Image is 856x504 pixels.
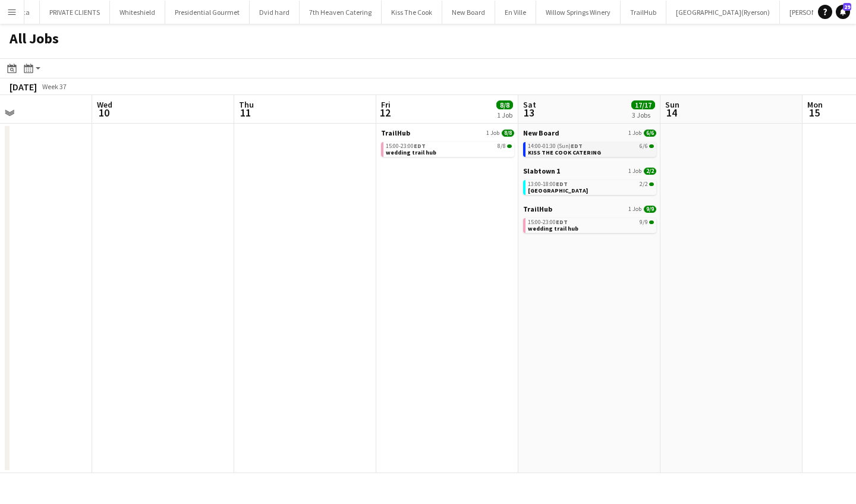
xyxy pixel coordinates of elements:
[502,130,514,137] span: 8/8
[486,130,499,137] span: 1 Job
[110,1,165,24] button: Whiteshield
[414,142,426,150] span: EDT
[239,99,254,110] span: Thu
[300,1,382,24] button: 7th Heaven Catering
[666,1,780,24] button: [GEOGRAPHIC_DATA](Ryerson)
[528,181,568,187] span: 13:00-18:00
[381,128,514,159] div: TrailHub1 Job8/815:00-23:00EDT8/8wedding trail hub
[507,144,512,148] span: 8/8
[644,206,656,213] span: 9/9
[640,143,648,149] span: 6/6
[536,1,621,24] button: Willow Springs Winery
[571,142,583,150] span: EDT
[379,106,391,119] span: 12
[523,166,560,175] span: Slabtown 1
[640,181,648,187] span: 2/2
[665,99,679,110] span: Sun
[631,100,655,109] span: 17/17
[621,1,666,24] button: TrailHub
[495,1,536,24] button: En Ville
[556,218,568,226] span: EDT
[521,106,536,119] span: 13
[386,142,512,156] a: 15:00-23:00EDT8/8wedding trail hub
[663,106,679,119] span: 14
[237,106,254,119] span: 11
[805,106,823,119] span: 15
[528,143,583,149] span: 14:00-01:30 (Sun)
[528,149,601,156] span: KISS THE COOK CATERING
[644,168,656,175] span: 2/2
[528,180,654,194] a: 13:00-18:00EDT2/2[GEOGRAPHIC_DATA]
[386,143,426,149] span: 15:00-23:00
[640,219,648,225] span: 9/9
[442,1,495,24] button: New Board
[523,204,656,213] a: TrailHub1 Job9/9
[497,111,512,119] div: 1 Job
[381,128,410,137] span: TrailHub
[382,1,442,24] button: Kiss The Cook
[10,81,37,93] div: [DATE]
[250,1,300,24] button: Dvid hard
[556,180,568,188] span: EDT
[836,5,850,19] a: 29
[528,218,654,232] a: 15:00-23:00EDT9/9wedding trail hub
[807,99,823,110] span: Mon
[649,144,654,148] span: 6/6
[528,225,578,232] span: wedding trail hub
[649,220,654,224] span: 9/9
[628,206,641,213] span: 1 Job
[165,1,250,24] button: Presidential Gourmet
[523,204,656,235] div: TrailHub1 Job9/915:00-23:00EDT9/9wedding trail hub
[523,128,559,137] span: New Board
[381,128,514,137] a: TrailHub1 Job8/8
[381,99,391,110] span: Fri
[528,219,568,225] span: 15:00-23:00
[95,106,112,119] span: 10
[644,130,656,137] span: 6/6
[649,182,654,186] span: 2/2
[523,128,656,166] div: New Board1 Job6/614:00-01:30 (Sun)EDT6/6KISS THE COOK CATERING
[523,128,656,137] a: New Board1 Job6/6
[386,149,436,156] span: wedding trail hub
[523,204,552,213] span: TrailHub
[496,100,513,109] span: 8/8
[843,3,851,11] span: 29
[528,142,654,156] a: 14:00-01:30 (Sun)EDT6/6KISS THE COOK CATERING
[97,99,112,110] span: Wed
[523,166,656,175] a: Slabtown 11 Job2/2
[632,111,654,119] div: 3 Jobs
[628,168,641,175] span: 1 Job
[40,1,110,24] button: PRIVATE CLIENTS
[39,82,69,91] span: Week 37
[628,130,641,137] span: 1 Job
[528,187,588,194] span: Slabtown
[523,166,656,204] div: Slabtown 11 Job2/213:00-18:00EDT2/2[GEOGRAPHIC_DATA]
[498,143,506,149] span: 8/8
[523,99,536,110] span: Sat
